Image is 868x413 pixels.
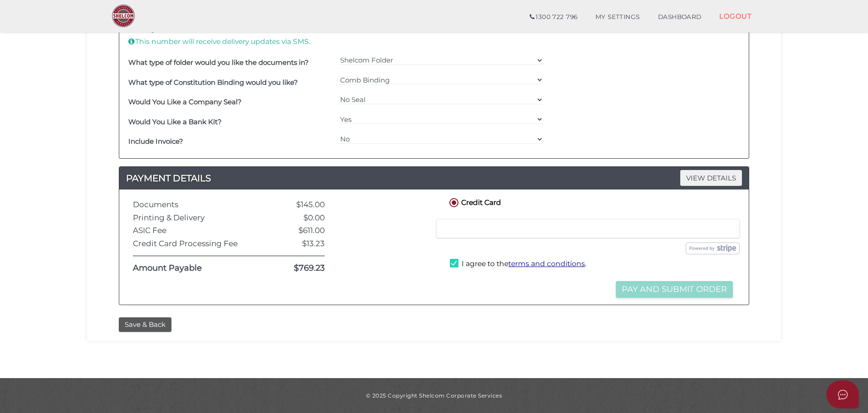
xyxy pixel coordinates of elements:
[119,171,749,185] h4: PAYMENT DETAILS
[258,200,332,209] div: $145.00
[126,200,258,209] div: Documents
[258,214,332,222] div: $0.00
[128,78,298,87] b: What type of Constitution Binding would you like?
[119,171,749,185] a: PAYMENT DETAILSVIEW DETAILS
[448,196,501,208] label: Credit Card
[128,58,309,67] b: What type of folder would you like the documents in?
[94,392,774,399] div: © 2025 Copyright Shelcom Corporate Services
[521,8,586,26] a: 1300 722 796
[126,239,258,248] div: Credit Card Processing Fee
[119,317,171,332] button: Save & Back
[826,380,859,408] button: Open asap
[680,170,742,186] span: VIEW DETAILS
[442,224,734,233] iframe: Secure card payment input frame
[258,264,332,273] div: $769.23
[126,214,258,222] div: Printing & Delivery
[128,117,222,126] b: Would You Like a Bank Kit?
[616,281,733,298] button: Pay and Submit Order
[128,137,183,146] b: Include Invoice?
[686,243,740,254] img: stripe.png
[508,259,585,268] a: terms and conditions
[128,37,334,47] p: This number will receive delivery updates via SMS.
[126,226,258,235] div: ASIC Fee
[126,264,258,273] div: Amount Payable
[586,8,649,26] a: MY SETTINGS
[649,8,711,26] a: DASHBOARD
[128,97,242,106] b: Would You Like a Company Seal?
[258,226,332,235] div: $611.00
[710,7,761,25] a: LOGOUT
[450,259,586,270] label: I agree to the .
[258,239,332,248] div: $13.23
